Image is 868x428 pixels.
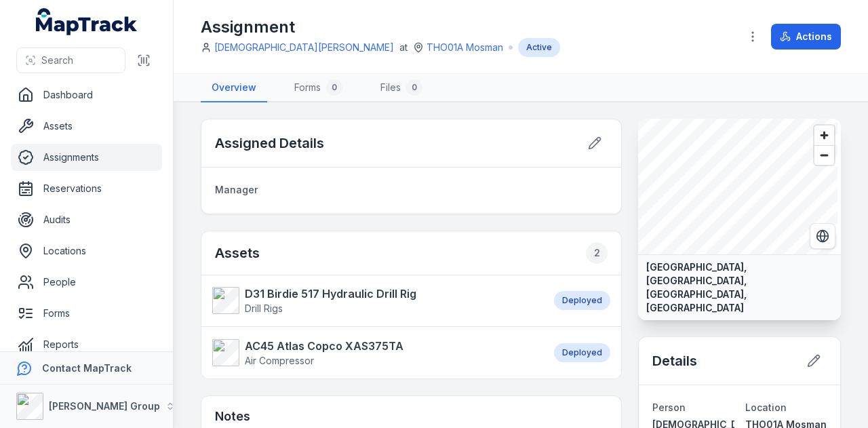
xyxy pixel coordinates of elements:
[518,38,560,57] div: Active
[215,184,258,195] span: Manager
[406,79,422,96] div: 0
[201,74,267,102] a: Overview
[201,16,560,38] h1: Assignment
[652,402,686,413] span: Person
[374,395,510,406] span: Reservation has been fulfilled!
[326,79,342,96] div: 0
[42,362,132,374] strong: Contact MapTrack
[215,242,608,264] h2: Assets
[638,119,837,254] canvas: Map
[245,355,314,366] span: Air Compressor
[646,260,833,315] strong: [GEOGRAPHIC_DATA], [GEOGRAPHIC_DATA], [GEOGRAPHIC_DATA], [GEOGRAPHIC_DATA]
[11,144,162,171] a: Assignments
[245,303,283,314] span: Drill Rigs
[214,41,394,54] a: [DEMOGRAPHIC_DATA][PERSON_NAME]
[41,54,73,67] span: Search
[652,351,697,370] h2: Details
[814,145,834,165] button: Zoom out
[16,47,125,73] button: Search
[11,113,162,140] a: Assets
[814,125,834,145] button: Zoom in
[11,237,162,265] a: Locations
[11,175,162,202] a: Reservations
[215,134,324,153] h2: Assigned Details
[399,41,408,54] span: at
[11,81,162,109] a: Dashboard
[11,206,162,233] a: Audits
[11,331,162,358] a: Reports
[554,291,610,310] div: Deployed
[245,338,403,354] strong: AC45 Atlas Copco XAS375TA
[36,8,138,35] a: MapTrack
[370,74,433,102] a: Files0
[283,74,353,102] a: Forms0
[11,269,162,296] a: People
[245,286,416,302] strong: D31 Birdie 517 Hydraulic Drill Rig
[810,223,835,249] button: Switch to Satellite View
[212,286,540,315] a: D31 Birdie 517 Hydraulic Drill RigDrill Rigs
[212,338,540,368] a: AC45 Atlas Copco XAS375TAAir Compressor
[771,24,841,50] button: Actions
[745,402,787,413] span: Location
[215,407,250,426] h3: Notes
[11,300,162,327] a: Forms
[49,400,160,412] strong: [PERSON_NAME] Group
[586,242,608,264] div: 2
[427,41,503,54] a: THO01A Mosman
[554,343,610,362] div: Deployed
